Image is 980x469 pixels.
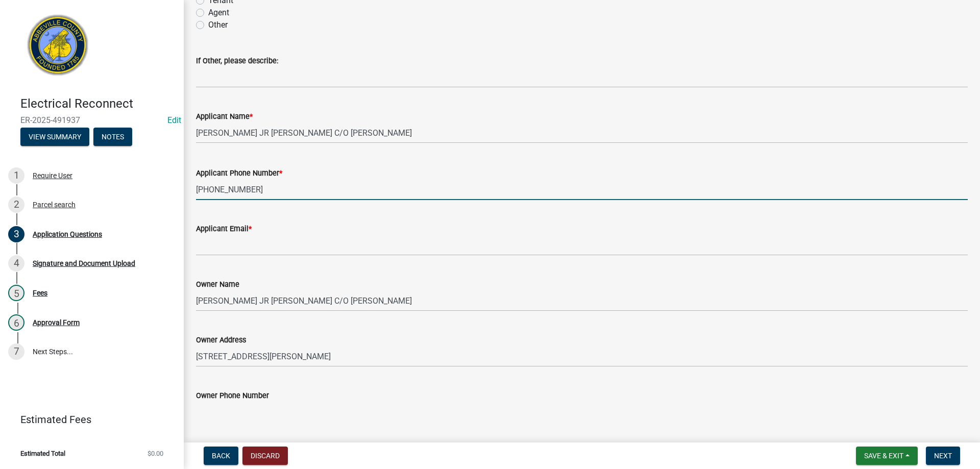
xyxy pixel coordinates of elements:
div: 6 [8,314,24,331]
button: Notes [93,128,132,146]
label: If Other, please describe: [196,58,278,65]
wm-modal-confirm: Summary [20,133,89,141]
div: Application Questions [33,231,102,238]
label: Owner Name [196,281,239,288]
div: Fees [33,289,47,297]
wm-modal-confirm: Notes [93,133,132,141]
div: Approval Form [33,319,80,326]
div: 5 [8,285,24,301]
wm-modal-confirm: Edit Application Number [167,115,181,125]
label: Agent [208,7,229,19]
span: Save & Exit [864,452,903,460]
span: ER-2025-491937 [20,115,163,125]
div: 3 [8,226,24,242]
span: Back [212,452,230,460]
div: 1 [8,167,24,184]
button: Discard [242,447,288,465]
label: Applicant Email [196,226,252,233]
div: Signature and Document Upload [33,260,135,267]
a: Estimated Fees [8,409,167,430]
span: $0.00 [148,450,163,457]
h4: Electrical Reconnect [20,96,176,111]
label: Other [208,19,228,31]
label: Applicant Name [196,113,253,120]
img: Abbeville County, South Carolina [20,11,95,86]
span: Next [934,452,952,460]
button: Next [926,447,960,465]
label: Applicant Phone Number [196,170,282,177]
label: Owner Phone Number [196,392,269,400]
div: 4 [8,255,24,271]
div: Require User [33,172,72,179]
button: Save & Exit [856,447,918,465]
button: Back [204,447,238,465]
label: Owner Address [196,337,246,344]
div: 2 [8,196,24,213]
div: 7 [8,343,24,360]
a: Edit [167,115,181,125]
div: Parcel search [33,201,76,208]
button: View Summary [20,128,89,146]
span: Estimated Total [20,450,65,457]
